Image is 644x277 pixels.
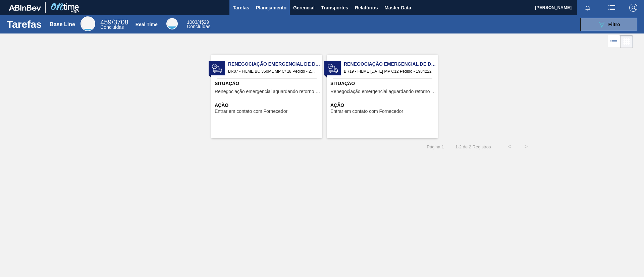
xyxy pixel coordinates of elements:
span: Entrar em contato com Fornecedor [215,109,287,114]
div: Base Line [50,21,75,27]
span: BR19 - FILME BC 473 MP C12 Pedido - 1984222 [344,68,432,75]
img: TNhmsLtSVTkK8tSr43FrP2fwEKptu5GPRR3wAAAABJRU5ErkJggg== [9,5,41,11]
div: Base Line [100,19,128,29]
span: / 3708 [100,18,128,26]
img: status [328,63,338,73]
span: Situação [330,80,436,87]
img: Logout [629,4,637,12]
button: < [501,138,518,155]
span: Página : 1 [427,144,444,149]
span: Entrar em contato com Fornecedor [330,109,403,114]
span: Ação [215,102,320,109]
span: Gerencial [293,4,315,12]
span: Renegociação emergencial aguardando retorno Fornecedor [330,89,436,94]
div: Visão em Lista [608,35,620,48]
button: Filtro [580,18,637,31]
span: BR07 - FILME BC 350ML MP C/ 18 Pedido - 2003276 [228,68,317,75]
div: Real Time [136,22,158,27]
div: Base Line [80,16,95,31]
span: Concluídas [187,24,210,29]
span: Filtro [608,22,620,27]
span: 459 [100,18,111,26]
button: Notificações [577,3,598,12]
span: Renegociação Emergencial de Data [344,61,438,68]
span: Concluídas [100,24,124,30]
span: Tarefas [233,4,249,12]
span: 1 - 2 de 2 Registros [454,144,491,149]
span: Situação [215,80,320,87]
div: Real Time [166,18,178,29]
div: Real Time [187,20,210,29]
span: Transportes [321,4,348,12]
span: 1003 [187,19,197,25]
span: Planejamento [256,4,286,12]
span: Relatórios [355,4,378,12]
span: / 4529 [187,19,209,25]
h1: Tarefas [7,20,42,28]
button: > [518,138,535,155]
span: Renegociação Emergencial de Data [228,61,322,68]
span: Renegociação emergencial aguardando retorno Fornecedor [215,89,320,94]
span: Master Data [384,4,411,12]
img: status [212,63,222,73]
div: Visão em Cards [620,35,633,48]
span: Ação [330,102,436,109]
img: userActions [608,4,616,12]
